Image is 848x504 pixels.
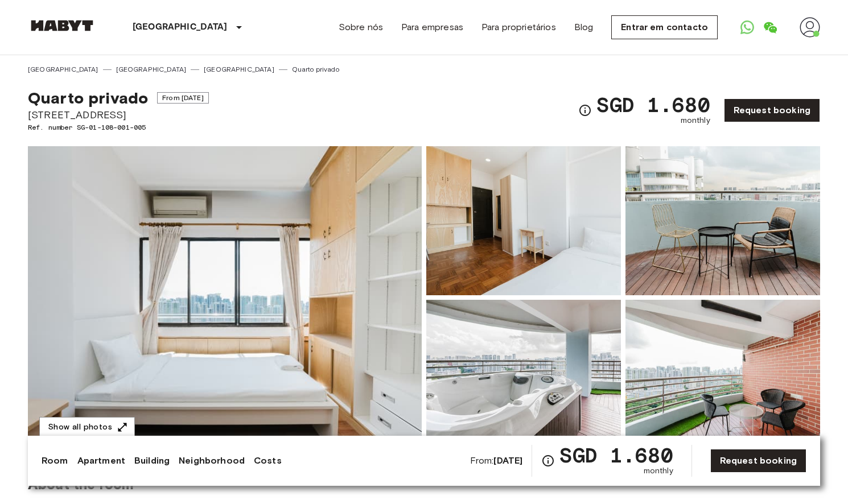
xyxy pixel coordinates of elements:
a: Building [134,454,170,468]
p: [GEOGRAPHIC_DATA] [133,20,228,34]
a: [GEOGRAPHIC_DATA] [28,64,98,75]
span: Ref. number SG-01-108-001-005 [28,122,209,133]
a: Costs [254,454,282,468]
a: Open WeChat [759,16,781,39]
a: Sobre nós [339,20,383,34]
a: Para empresas [401,20,463,34]
img: Picture of unit SG-01-108-001-005 [426,300,621,449]
img: Picture of unit SG-01-108-001-005 [426,146,621,295]
b: [DATE] [493,455,522,466]
a: Request booking [724,98,820,122]
a: [GEOGRAPHIC_DATA] [116,64,187,75]
span: monthly [681,115,710,126]
a: Request booking [710,449,806,473]
span: [STREET_ADDRESS] [28,108,209,122]
svg: Check cost overview for full price breakdown. Please note that discounts apply to new joiners onl... [541,454,555,468]
span: SGD 1.680 [596,94,710,115]
span: monthly [644,465,673,477]
a: Room [42,454,68,468]
a: Blog [574,20,594,34]
span: From [DATE] [157,92,209,104]
a: [GEOGRAPHIC_DATA] [204,64,274,75]
a: Apartment [77,454,125,468]
img: Marketing picture of unit SG-01-108-001-005 [28,146,422,449]
button: Show all photos [39,417,135,438]
a: Entrar em contacto [611,15,718,39]
img: Picture of unit SG-01-108-001-005 [625,146,820,295]
span: SGD 1.680 [559,445,673,465]
img: Picture of unit SG-01-108-001-005 [625,300,820,449]
a: Neighborhood [179,454,245,468]
svg: Check cost overview for full price breakdown. Please note that discounts apply to new joiners onl... [578,104,592,117]
img: Habyt [28,20,96,31]
a: Quarto privado [292,64,339,75]
a: Para proprietários [481,20,556,34]
span: Quarto privado [28,88,148,108]
span: From: [470,455,523,467]
a: Open WhatsApp [736,16,759,39]
img: avatar [800,17,820,38]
